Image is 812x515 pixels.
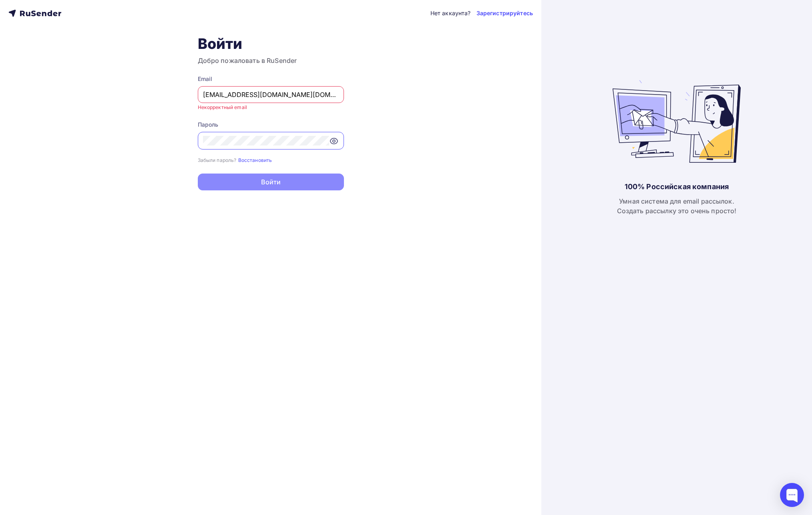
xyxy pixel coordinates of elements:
small: Забыли пароль? [198,157,237,163]
div: Умная система для email рассылок. Создать рассылку это очень просто! [617,196,737,216]
button: Войти [198,174,344,190]
div: Пароль [198,121,344,129]
h3: Добро пожаловать в RuSender [198,56,344,65]
div: Email [198,75,344,83]
small: Некорректный email [198,104,247,110]
input: Укажите свой email [203,90,339,99]
a: Зарегистрируйтесь [476,9,533,17]
small: Восстановить [238,157,272,163]
div: 100% Российская компания [625,182,729,192]
h1: Войти [198,35,344,53]
a: Восстановить [238,156,272,163]
div: Нет аккаунта? [430,9,471,17]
